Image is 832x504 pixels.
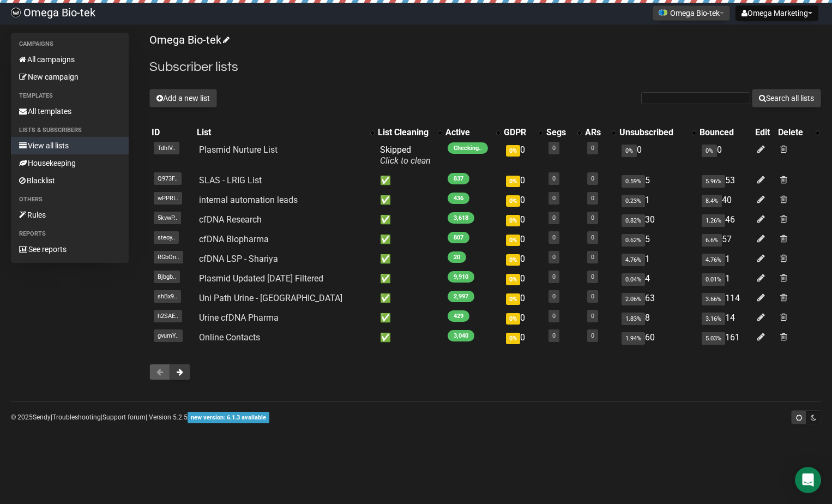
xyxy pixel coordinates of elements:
[552,313,556,320] a: 0
[617,269,697,289] td: 4
[697,210,753,230] td: 46
[11,193,129,206] li: Others
[380,145,431,166] span: Skipped
[502,308,544,328] td: 0
[506,145,520,157] span: 0%
[506,235,520,246] span: 0%
[188,413,269,421] a: new version: 6.1.3 available
[776,125,821,140] th: Delete: No sort applied, activate to apply an ascending sort
[376,308,443,328] td: ✅
[702,293,725,305] span: 3.66%
[11,8,21,17] img: 1701ad020795bef423df3e17313bb685
[591,254,594,261] a: 0
[700,127,751,138] div: Bounced
[617,210,697,230] td: 30
[702,234,722,247] span: 6.6%
[199,273,323,284] a: Plasmid Updated [DATE] Filtered
[506,293,520,305] span: 0%
[502,249,544,269] td: 0
[659,8,667,17] img: favicons
[795,467,821,493] div: Open Intercom Messenger
[552,254,556,261] a: 0
[11,137,129,154] a: View all lists
[11,89,129,103] li: Templates
[149,89,217,107] button: Add a new list
[448,142,488,154] span: Checking..
[11,172,129,189] a: Blacklist
[617,190,697,210] td: 1
[502,125,544,140] th: GDPR: No sort applied, activate to apply an ascending sort
[653,5,730,21] button: Omega Bio-tek
[697,230,753,249] td: 57
[11,154,129,172] a: Housekeeping
[697,190,753,210] td: 40
[199,293,342,303] a: Uni Path Urine - [GEOGRAPHIC_DATA]
[697,249,753,269] td: 1
[376,230,443,249] td: ✅
[11,38,129,51] li: Campaigns
[506,215,520,226] span: 0%
[702,254,725,266] span: 4.76%
[752,89,821,107] button: Search all lists
[502,230,544,249] td: 0
[622,254,645,266] span: 4.76%
[504,127,533,138] div: GDPR
[376,328,443,347] td: ✅
[506,333,520,344] span: 0%
[448,251,466,263] span: 20
[502,269,544,289] td: 0
[552,145,556,152] a: 0
[502,190,544,210] td: 0
[702,214,725,227] span: 1.26%
[448,271,474,283] span: 9,910
[546,127,572,138] div: Segs
[506,254,520,266] span: 0%
[197,127,365,138] div: List
[552,195,556,202] a: 0
[778,127,810,138] div: Delete
[702,313,725,325] span: 3.16%
[506,195,520,207] span: 0%
[448,330,474,341] span: 3,040
[154,212,181,224] span: 5kvwP..
[154,142,179,154] span: TdhIV..
[697,125,753,140] th: Bounced: No sort applied, sorting is disabled
[617,140,697,171] td: 0
[544,125,583,140] th: Segs: No sort applied, activate to apply an ascending sort
[755,127,774,138] div: Edit
[149,125,195,140] th: ID: No sort applied, sorting is disabled
[702,175,725,188] span: 5.96%
[154,290,181,303] span: shBx9..
[376,125,443,140] th: List Cleaning: No sort applied, activate to apply an ascending sort
[591,273,594,280] a: 0
[11,124,129,137] li: Lists & subscribers
[591,145,594,152] a: 0
[33,413,51,421] a: Sendy
[619,127,686,138] div: Unsubscribed
[697,140,753,171] td: 0
[154,271,180,283] span: Bjbgb..
[622,332,645,345] span: 1.94%
[591,234,594,241] a: 0
[622,273,645,286] span: 0.04%
[617,308,697,328] td: 8
[552,332,556,339] a: 0
[617,171,697,190] td: 5
[199,145,278,155] a: Plasmid Nurture List
[506,176,520,187] span: 0%
[448,173,469,184] span: 837
[735,5,818,21] button: Omega Marketing
[697,308,753,328] td: 14
[697,328,753,347] td: 161
[376,249,443,269] td: ✅
[622,214,645,227] span: 0.82%
[702,195,722,207] span: 8.4%
[622,313,645,325] span: 1.83%
[11,51,129,68] a: All campaigns
[506,274,520,285] span: 0%
[702,273,725,286] span: 0.01%
[199,332,260,343] a: Online Contacts
[11,206,129,224] a: Rules
[552,293,556,300] a: 0
[622,195,645,207] span: 0.23%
